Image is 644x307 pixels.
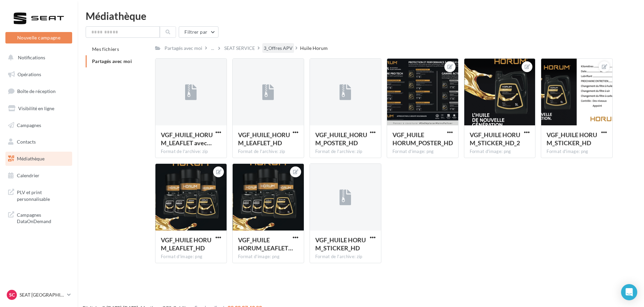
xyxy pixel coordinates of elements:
span: VGF_HUILE HORUM_POSTER_HD [392,131,453,147]
div: Format de l'archive: zip [161,149,221,155]
span: Partagés avec moi [92,58,132,64]
span: Opérations [18,71,41,77]
span: VGF_HUILE_HORUM_LEAFLET_HD [238,131,290,147]
div: 3_Offres APV [264,45,293,52]
span: Notifications [18,55,45,60]
div: Format d'image: png [547,149,607,155]
span: VGF_HUILE_HORUM_LEAFLET avec Perso_HD [161,131,213,147]
div: Huile Horum [300,45,328,52]
a: Campagnes [4,118,74,132]
span: VGF_HUILE HORUM_LEAFLET avec Perso_HD [238,236,293,252]
a: Campagnes DataOnDemand [4,208,74,227]
span: Visibilité en ligne [18,105,54,111]
span: Campagnes DataOnDemand [17,210,69,225]
span: Mes fichiers [92,46,119,52]
div: SEAT SERVICE [224,45,255,52]
span: Calendrier [17,173,39,178]
div: Open Intercom Messenger [621,284,637,300]
div: Format d'image: png [161,254,221,260]
span: Médiathèque [17,156,45,161]
div: Format de l'archive: zip [238,149,298,155]
button: Notifications [4,51,71,65]
div: Format d'image: png [470,149,530,155]
div: Format de l'archive: zip [315,254,376,260]
a: Boîte de réception [4,84,74,98]
a: Médiathèque [4,152,74,166]
span: PLV et print personnalisable [17,188,69,202]
div: Partagés avec moi [165,45,202,52]
a: SC SEAT [GEOGRAPHIC_DATA] [5,288,72,301]
button: Filtrer par [179,26,218,38]
span: VGF_HUILE_HORUM_POSTER_HD [315,131,367,147]
p: SEAT [GEOGRAPHIC_DATA] [20,291,64,298]
div: Format d'image: png [238,254,298,260]
span: Contacts [17,139,36,145]
div: Médiathèque [86,11,636,21]
a: Calendrier [4,168,74,183]
span: SC [9,291,15,298]
button: Nouvelle campagne [5,32,72,43]
a: Contacts [4,135,74,149]
div: Format de l'archive: zip [315,149,376,155]
span: VGF_HUILE HORUM_LEAFLET_HD [161,236,211,252]
span: VGF_HUILE HORUM_STICKER_HD [315,236,366,252]
div: ... [210,43,215,53]
a: PLV et print personnalisable [4,185,74,205]
span: VGF_HUILE HORUM_STICKER_HD_2 [470,131,520,147]
span: VGF_HUILE HORUM_STICKER_HD [547,131,597,147]
div: Format d'image: png [392,149,453,155]
span: Boîte de réception [17,88,56,94]
a: Visibilité en ligne [4,101,74,116]
a: Opérations [4,67,74,82]
span: Campagnes [17,122,41,128]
